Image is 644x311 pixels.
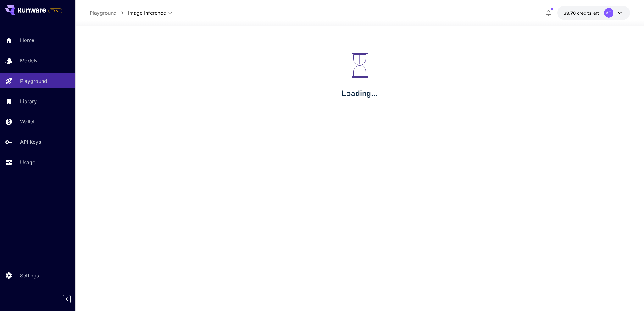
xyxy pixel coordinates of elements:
[20,272,39,279] p: Settings
[67,293,75,305] div: Collapse sidebar
[604,8,613,18] div: AG
[20,158,35,166] p: Usage
[20,77,47,85] p: Playground
[20,118,35,125] p: Wallet
[63,295,71,303] button: Collapse sidebar
[90,9,117,17] a: Playground
[90,9,128,17] nav: breadcrumb
[563,10,577,16] span: $9.70
[342,88,378,99] p: Loading...
[20,57,37,64] p: Models
[49,8,62,13] span: TRIAL
[577,10,599,16] span: credits left
[20,98,37,105] p: Library
[557,6,630,20] button: $9.70274AG
[128,9,166,17] span: Image Inference
[563,10,599,16] div: $9.70274
[48,7,62,14] span: Add your payment card to enable full platform functionality.
[20,138,41,146] p: API Keys
[20,36,34,44] p: Home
